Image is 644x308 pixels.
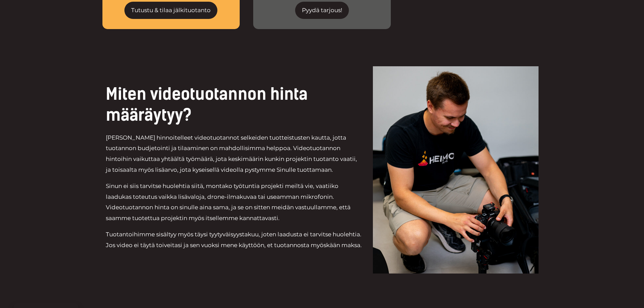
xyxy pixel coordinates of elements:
p: Sinun ei siis tarvitse huolehtia siitä, montako työtuntia projekti meiltä vie, vaatiiko laadukas ... [106,181,363,223]
a: Pyydä tarjous! [295,2,349,19]
p: [PERSON_NAME] hinnoitelleet videotuotannot selkeiden tuotteistusten kautta, jotta tuotannon budje... [106,133,363,175]
p: Tuotantoihimme sisältyy myös täysi tyytyväisyystakuu, joten laadusta ei tarvitse huolehtia. Jos v... [106,229,363,251]
h2: Miten videotuotannon hinta määräytyy? [106,84,363,126]
a: Tutustu & tilaa jälkituotanto [124,2,217,19]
